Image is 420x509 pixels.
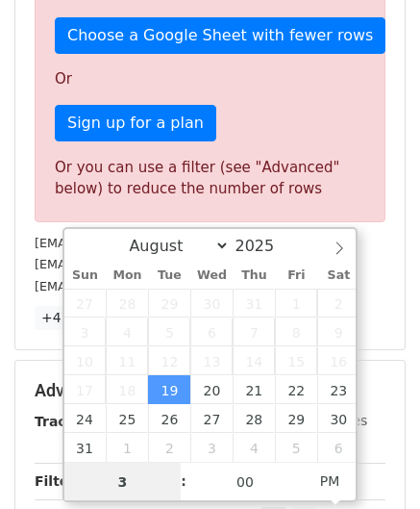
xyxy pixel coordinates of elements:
input: Minute [186,463,304,501]
span: September 6, 2025 [317,433,359,462]
span: Mon [106,269,148,282]
span: July 27, 2025 [64,289,107,318]
span: August 27, 2025 [190,404,233,433]
span: Fri [275,269,317,282]
span: August 26, 2025 [148,404,190,433]
span: August 4, 2025 [106,318,148,346]
span: September 3, 2025 [190,433,233,462]
span: August 7, 2025 [233,318,275,346]
small: [EMAIL_ADDRESS][DOMAIN_NAME] [35,257,249,271]
span: August 3, 2025 [64,318,107,346]
span: Sun [64,269,107,282]
span: September 1, 2025 [106,433,148,462]
span: August 31, 2025 [64,433,107,462]
input: Hour [64,463,182,501]
input: Year [230,237,299,255]
span: July 30, 2025 [190,289,233,318]
span: August 18, 2025 [106,375,148,404]
span: August 22, 2025 [275,375,317,404]
strong: Tracking [35,414,99,429]
span: August 8, 2025 [275,318,317,346]
span: August 16, 2025 [317,346,359,375]
span: August 19, 2025 [148,375,190,404]
span: August 2, 2025 [317,289,359,318]
a: Sign up for a plan [55,105,216,141]
span: August 12, 2025 [148,346,190,375]
span: : [181,462,186,500]
span: Sat [317,269,359,282]
span: August 24, 2025 [64,404,107,433]
p: Or [55,69,365,89]
span: Wed [190,269,233,282]
span: August 21, 2025 [233,375,275,404]
span: August 30, 2025 [317,404,359,433]
span: September 2, 2025 [148,433,190,462]
strong: Filters [35,473,84,489]
span: July 28, 2025 [106,289,148,318]
span: August 14, 2025 [233,346,275,375]
h5: Advanced [35,380,385,401]
span: July 29, 2025 [148,289,190,318]
span: August 25, 2025 [106,404,148,433]
iframe: Chat Widget [324,417,420,509]
span: August 6, 2025 [190,318,233,346]
span: August 9, 2025 [317,318,359,346]
span: August 28, 2025 [233,404,275,433]
span: September 4, 2025 [233,433,275,462]
span: August 13, 2025 [190,346,233,375]
span: August 29, 2025 [275,404,317,433]
span: August 15, 2025 [275,346,317,375]
span: August 10, 2025 [64,346,107,375]
span: August 20, 2025 [190,375,233,404]
span: September 5, 2025 [275,433,317,462]
span: August 23, 2025 [317,375,359,404]
div: Or you can use a filter (see "Advanced" below) to reduce the number of rows [55,157,365,200]
span: July 31, 2025 [233,289,275,318]
small: [EMAIL_ADDRESS][DOMAIN_NAME] [35,279,249,293]
a: Choose a Google Sheet with fewer rows [55,17,385,54]
span: August 11, 2025 [106,346,148,375]
a: +47 more [35,306,115,330]
span: Tue [148,269,190,282]
span: August 5, 2025 [148,318,190,346]
span: August 17, 2025 [64,375,107,404]
small: [EMAIL_ADDRESS][DOMAIN_NAME] [35,236,249,250]
span: August 1, 2025 [275,289,317,318]
span: Click to toggle [304,462,357,500]
span: Thu [233,269,275,282]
